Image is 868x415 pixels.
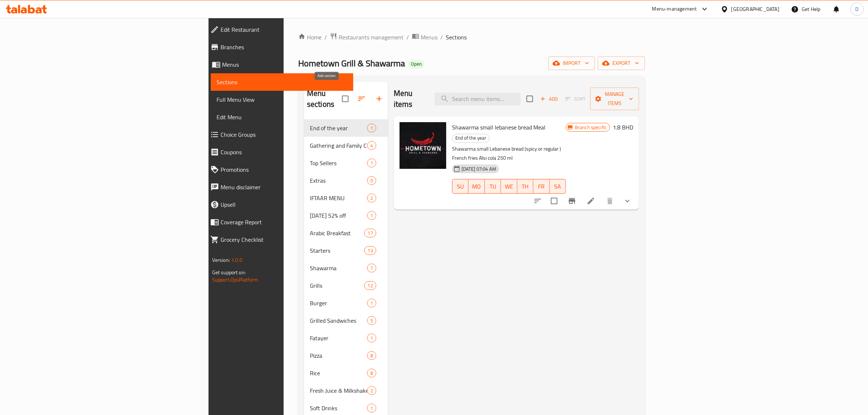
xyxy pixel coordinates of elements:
[517,179,533,194] button: TH
[205,126,354,143] a: Choice Groups
[367,211,376,220] div: items
[550,179,566,194] button: SA
[304,294,388,312] div: Burger1
[520,181,530,192] span: TH
[310,351,367,360] span: Pizza
[367,387,376,394] span: 2
[217,113,348,121] span: Edit Menu
[533,179,549,194] button: FR
[367,351,376,360] div: items
[367,264,376,272] div: items
[367,404,376,412] div: items
[304,329,388,347] div: Fatayer1
[367,317,376,324] span: 5
[310,404,367,412] span: Soft Drinks
[367,386,376,395] div: items
[452,122,545,133] span: Shawarma small lebanese bread Meal
[367,334,376,342] div: items
[205,161,354,178] a: Promotions
[310,369,367,377] span: Rice
[587,197,595,205] a: Edit menu item
[310,211,367,220] span: [DATE] 52% off
[554,59,589,68] span: import
[367,142,376,149] span: 4
[310,386,367,395] span: Fresh Juice & Milkshake
[446,33,467,42] span: Sections
[485,179,501,194] button: TU
[367,194,376,202] div: items
[367,335,376,342] span: 1
[353,90,370,108] span: Sort sections
[367,124,376,132] div: items
[367,405,376,412] span: 1
[304,312,388,329] div: Grilled Sandwiches5
[221,218,348,226] span: Coverage Report
[421,33,437,42] span: Menus
[367,370,376,377] span: 8
[590,88,639,110] button: Manage items
[468,179,484,194] button: MO
[367,160,376,167] span: 1
[367,159,376,167] div: items
[400,122,446,169] img: Shawarma small lebanese bread Meal
[221,25,348,34] span: Edit Restaurant
[221,200,348,209] span: Upsell
[205,143,354,161] a: Coupons
[598,57,645,70] button: export
[364,246,376,255] div: items
[537,93,561,105] button: Add
[211,73,354,91] a: Sections
[572,124,610,131] span: Branch specific
[205,56,354,73] a: Menus
[364,281,376,290] div: items
[539,95,559,103] span: Add
[546,193,562,209] span: Select to update
[310,141,367,150] span: Gathering and Family Combos
[452,134,489,142] span: End of the year
[231,255,242,265] span: 1.0.0
[211,91,354,108] a: Full Menu View
[205,196,354,213] a: Upsell
[217,78,348,86] span: Sections
[406,33,409,42] li: /
[367,195,376,202] span: 2
[365,247,375,254] span: 13
[367,299,376,307] div: items
[408,61,425,67] span: Open
[304,154,388,172] div: Top Sellers1
[310,124,367,132] span: End of the year
[623,197,632,205] svg: Show Choices
[205,213,354,231] a: Coverage Report
[310,176,367,185] span: Extras
[459,166,499,172] span: [DATE] 07:04 AM
[205,21,354,38] a: Edit Restaurant
[452,179,468,194] button: SU
[330,32,404,42] a: Restaurants management
[855,5,859,13] span: D
[367,176,376,185] div: items
[310,159,367,167] div: Top Sellers
[563,192,581,210] button: Branch-specific-item
[339,33,404,42] span: Restaurants management
[338,91,353,106] span: Select all sections
[221,148,348,156] span: Coupons
[304,224,388,242] div: Arabic Breakfast17
[212,268,246,277] span: Get support on:
[221,43,348,51] span: Branches
[310,246,365,255] div: Starters
[310,299,367,307] div: Burger
[310,316,367,325] span: Grilled Sandwiches
[536,181,546,192] span: FR
[364,229,376,237] div: items
[304,259,388,277] div: Shawarma7
[221,183,348,191] span: Menu disclaimer
[365,230,375,237] span: 17
[310,229,365,237] span: Arabic Breakfast
[310,194,367,202] span: IFTAAR MENU
[604,59,639,68] span: export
